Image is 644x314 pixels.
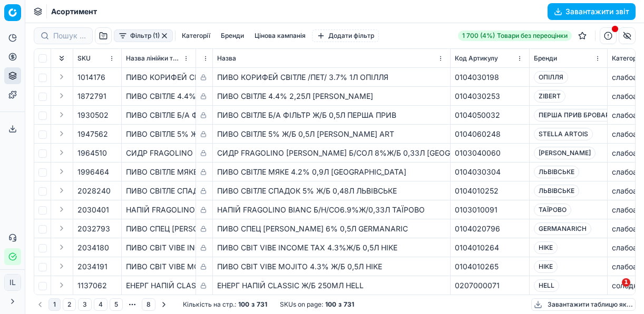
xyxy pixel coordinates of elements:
[338,300,341,309] strong: з
[534,128,593,140] span: STELLA ARTOIS
[534,222,591,235] span: GERMANARICH
[534,166,579,178] span: ЛЬВІВСЬКЕ
[455,129,525,139] div: 0104060248
[217,186,446,196] div: ПИВО СВІТЛЕ СПАДОК 5% Ж/Б 0,48Л ЛЬВІВСЬКЕ
[126,242,191,253] div: ПИВО СВІТ VIBE INCOME TAX 4.3%Ж/Б 0,5Л HIKE
[217,72,446,83] div: ПИВО КОРИФЕЙ СВІТЛЕ /ПЕТ/ 3.7% 1Л ОПІЛЛЯ
[77,167,109,177] span: 1996464
[4,274,21,291] button: IL
[534,147,596,159] span: [PERSON_NAME]
[238,300,249,309] strong: 100
[217,224,446,234] div: ПИВО СПЕЦ [PERSON_NAME] 6% 0,5Л GERMANARIC
[455,261,525,272] div: 0104010265
[158,298,170,311] button: Go to next page
[217,205,446,215] div: НАПІЙ FRAGOLINO BIANC Б/Н/СО6.9%Ж/0,33Л ТАЇРОВО
[126,110,191,120] div: ПИВО СВІТЛЕ Б/А ФІЛЬТР Ж/Б 0,5Л ПЕРША ПРИВ
[250,29,310,42] button: Цінова кампанія
[63,298,76,311] button: 2
[455,72,525,83] div: 0104030198
[55,70,68,83] button: Expand
[534,90,565,103] span: ZIBERT
[55,184,68,197] button: Expand
[534,185,579,197] span: ЛЬВІВСЬКЕ
[183,300,236,309] span: Кількість на стр. :
[126,72,191,83] div: ПИВО КОРИФЕЙ СВІТЛЕ /ПЕТ/ 3.7% 1Л ОПІЛЛЯ
[77,129,108,139] span: 1947562
[458,31,572,41] a: 1 700 (4%)Товари без переоцінки
[55,127,68,140] button: Expand
[455,205,525,215] div: 0103010091
[77,91,106,102] span: 1872791
[178,29,214,42] button: Категорії
[5,275,21,290] span: IL
[534,241,558,254] span: HIKE
[622,278,630,287] span: 1
[455,186,525,196] div: 0104010252
[217,261,446,272] div: ПИВО СВІТ VIBE MOJITO 4.3% Ж/Б 0,5Л HIKE
[77,280,107,291] span: 1137062
[217,129,446,139] div: ПИВО СВІТЛЕ 5% Ж/Б 0,5Л [PERSON_NAME] ART
[126,280,191,291] div: ЕНЕРГ НАПIЙ CLASSIC Ж/Б 250МЛ HELL
[77,186,111,196] span: 2028240
[455,148,525,158] div: 0103040060
[257,300,267,309] strong: 731
[126,186,191,196] div: ПИВО СВІТЛЕ СПАДОК 5% Ж/Б 0,48Л ЛЬВІВСЬКЕ
[217,91,446,102] div: ПИВО СВІТЛЕ 4.4% 2,25Л [PERSON_NAME]
[126,261,191,272] div: ПИВО СВІТ VIBE MOJITO 4.3% Ж/Б 0,5Л HIKE
[455,110,525,120] div: 0104050032
[77,242,109,253] span: 2034180
[455,224,525,234] div: 0104020796
[77,148,107,158] span: 1964510
[77,205,109,215] span: 2030401
[217,148,446,158] div: СИДР FRAGOLINO [PERSON_NAME] Б/СОЛ 8%Ж/Б 0,33Л [GEOGRAPHIC_DATA]
[126,129,191,139] div: ПИВО СВІТЛЕ 5% Ж/Б 0,5Л [PERSON_NAME] ART
[126,224,191,234] div: ПИВО СПЕЦ [PERSON_NAME] 6% 0,5Л GERMANARIC
[217,167,446,177] div: ПИВО СВІТЛЕ МЯКЕ 4.2% 0,9Л [GEOGRAPHIC_DATA]
[534,279,559,292] span: HELL
[344,300,354,309] strong: 731
[142,298,155,311] button: 8
[34,297,170,312] nav: pagination
[455,280,525,291] div: 0207000071
[534,109,623,121] span: ПЕРША ПРИВ БРОВАРНЯ
[217,110,446,120] div: ПИВО СВІТЛЕ Б/А ФІЛЬТР Ж/Б 0,5Л ПЕРША ПРИВ
[126,91,191,102] div: ПИВО СВІТЛЕ 4.4% 2,25Л [PERSON_NAME]
[55,146,68,159] button: Expand
[114,29,173,42] button: Фільтр (1)
[251,300,255,309] strong: з
[51,6,97,17] nav: breadcrumb
[78,298,92,311] button: 3
[55,279,68,291] button: Expand
[548,3,636,20] button: Завантажити звіт
[455,91,525,102] div: 0104030253
[455,54,498,63] span: Код Артикулу
[280,300,323,309] span: SKUs on page :
[55,52,68,65] button: Expand all
[217,280,446,291] div: ЕНЕРГ НАПIЙ CLASSIC Ж/Б 250МЛ HELL
[55,89,68,102] button: Expand
[217,54,236,63] span: Назва
[497,32,568,40] span: Товари без переоцінки
[34,298,46,311] button: Go to previous page
[110,298,123,311] button: 5
[534,71,568,84] span: ОПІЛЛЯ
[77,261,108,272] span: 2034191
[126,167,191,177] div: ПИВО СВІТЛЕ МЯКЕ 4.2% 0,9Л [GEOGRAPHIC_DATA]
[217,242,446,253] div: ПИВО СВІТ VIBE INCOME TAX 4.3%Ж/Б 0,5Л HIKE
[534,204,571,216] span: ТАЇРОВО
[126,205,191,215] div: НАПІЙ FRAGOLINO BIANC Б/Н/СО6.9%Ж/0,33Л ТАЇРОВО
[600,278,626,303] iframe: Intercom live chat
[48,298,61,311] button: 1
[534,54,557,63] span: Бренди
[126,54,181,63] span: Назва лінійки товарів
[94,298,108,311] button: 4
[217,29,248,42] button: Бренди
[77,224,110,234] span: 2032793
[455,167,525,177] div: 0104030304
[55,165,68,178] button: Expand
[51,6,97,17] span: Асортимент
[55,241,68,254] button: Expand
[531,298,636,311] button: Завантажити таблицю як...
[55,203,68,216] button: Expand
[55,260,68,272] button: Expand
